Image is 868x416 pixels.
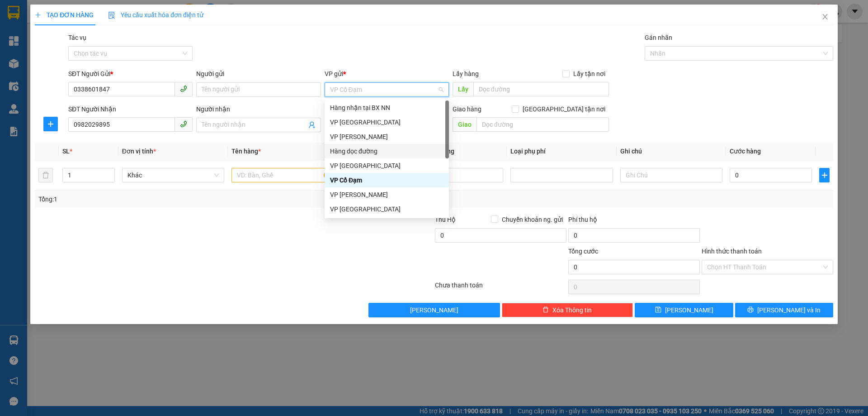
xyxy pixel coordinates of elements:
[330,175,443,185] div: VP Cổ Đạm
[568,248,598,255] span: Tổng cước
[655,306,661,314] span: save
[620,168,722,182] input: Ghi Chú
[330,161,443,171] div: VP [GEOGRAPHIC_DATA]
[502,303,633,317] button: deleteXóa Thông tin
[330,103,443,113] div: Hàng nhận tại BX NN
[325,173,449,187] div: VP Cổ Đạm
[325,100,449,115] div: Hàng nhận tại BX NN
[325,115,449,129] div: VP Mỹ Đình
[308,121,316,129] span: user-add
[35,12,41,18] span: plus
[330,146,443,156] div: Hàng dọc đường
[453,82,473,96] span: Lấy
[820,172,829,179] span: plus
[325,202,449,216] div: VP Xuân Giang
[542,306,549,314] span: delete
[325,158,449,173] div: VP Hà Đông
[453,105,481,113] span: Giao hàng
[735,303,833,317] button: printer[PERSON_NAME] và In
[108,11,203,19] span: Yêu cầu xuất hóa đơn điện tử
[702,248,762,255] label: Hình thức thanh toán
[62,148,70,155] span: SL
[325,129,449,144] div: VP Hoàng Liệt
[122,148,156,155] span: Đơn vị tính
[180,120,187,128] span: phone
[108,12,115,19] img: icon
[730,148,761,155] span: Cước hàng
[812,5,838,30] button: Close
[68,34,86,41] label: Tác vụ
[44,120,57,128] span: plus
[38,168,53,182] button: delete
[330,117,443,127] div: VP [GEOGRAPHIC_DATA]
[35,11,94,19] span: TẠO ĐƠN HÀNG
[330,83,443,96] span: VP Cổ Đạm
[68,104,193,114] div: SĐT Người Nhận
[552,305,592,315] span: Xóa Thông tin
[757,305,821,315] span: [PERSON_NAME] và In
[180,85,187,92] span: phone
[330,204,443,214] div: VP [GEOGRAPHIC_DATA]
[519,104,609,114] span: [GEOGRAPHIC_DATA] tận nơi
[819,168,829,182] button: plus
[645,34,672,41] label: Gán nhãn
[68,69,193,79] div: SĐT Người Gửi
[325,69,449,79] div: VP gửi
[476,117,609,132] input: Dọc đường
[196,104,321,114] div: Người nhận
[617,143,726,160] th: Ghi chú
[498,215,566,225] span: Chuyển khoản ng. gửi
[453,117,476,132] span: Giao
[635,303,733,317] button: save[PERSON_NAME]
[325,144,449,158] div: Hàng dọc đường
[747,306,754,314] span: printer
[368,303,500,317] button: [PERSON_NAME]
[127,168,219,182] span: Khác
[434,280,567,296] div: Chưa thanh toán
[43,117,58,131] button: plus
[410,305,458,315] span: [PERSON_NAME]
[330,132,443,142] div: VP [PERSON_NAME]
[196,69,321,79] div: Người gửi
[330,190,443,200] div: VP [PERSON_NAME]
[38,194,335,204] div: Tổng: 1
[435,216,456,223] span: Thu Hộ
[325,187,449,202] div: VP Cương Gián
[453,70,479,77] span: Lấy hàng
[421,168,503,182] input: 0
[507,143,616,160] th: Loại phụ phí
[473,82,609,96] input: Dọc đường
[231,168,334,182] input: VD: Bàn, Ghế
[821,13,829,20] span: close
[570,69,609,79] span: Lấy tận nơi
[568,215,700,228] div: Phí thu hộ
[231,148,261,155] span: Tên hàng
[665,305,713,315] span: [PERSON_NAME]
